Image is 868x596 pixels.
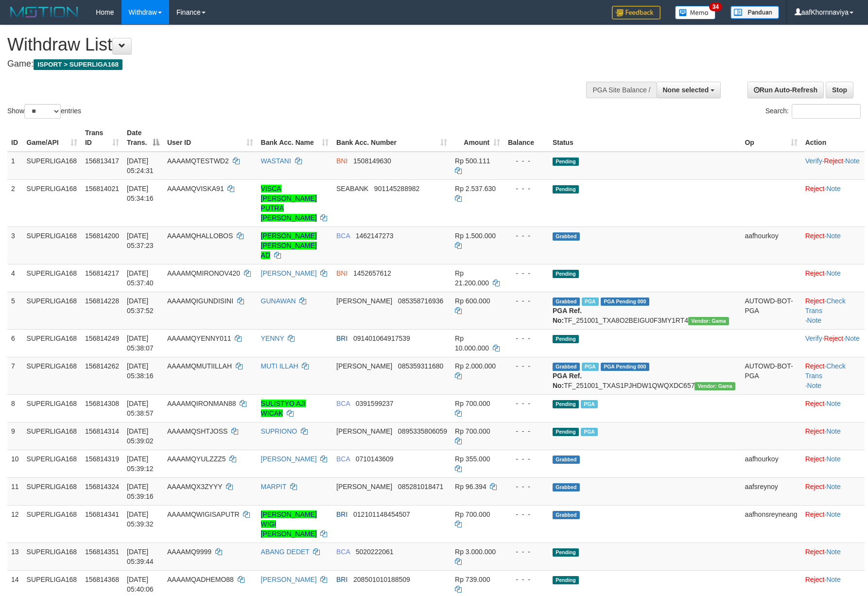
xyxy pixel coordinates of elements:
[504,124,549,152] th: Balance
[85,400,119,407] span: 156814308
[85,576,119,583] span: 156814368
[553,158,579,166] span: Pending
[85,483,119,491] span: 156814324
[167,334,231,342] span: AAAAMQYENNY011
[336,297,392,305] span: [PERSON_NAME]
[7,329,23,357] td: 6
[455,334,489,352] span: Rp 10.000.000
[553,483,580,491] span: Grabbed
[741,124,801,152] th: Op: activate to sort column ascending
[353,334,410,342] span: Copy 091401064917539 to clipboard
[81,124,123,152] th: Trans ID: activate to sort column ascending
[805,427,825,435] a: Reject
[127,548,154,565] span: [DATE] 05:39:44
[336,185,368,193] span: SEABANK
[824,157,844,165] a: Reject
[7,477,23,505] td: 11
[805,297,825,305] a: Reject
[688,317,729,325] span: Vendor URL: https://trx31.1velocity.biz
[581,428,598,436] span: Marked by aafandaneth
[336,548,350,556] span: BCA
[374,185,419,193] span: Copy 901145288982 to clipboard
[163,124,257,152] th: User ID: activate to sort column ascending
[694,382,735,390] span: Vendor URL: https://trx31.1velocity.biz
[801,292,865,329] td: · ·
[85,297,119,305] span: 156814228
[167,483,222,491] span: AAAAMQX3ZYYY
[7,179,23,227] td: 2
[261,157,291,165] a: WASTANI
[336,427,392,435] span: [PERSON_NAME]
[7,264,23,292] td: 4
[127,400,154,417] span: [DATE] 05:38:57
[508,454,545,464] div: - - -
[127,483,154,500] span: [DATE] 05:39:16
[741,477,801,505] td: aafsreynoy
[805,297,846,315] a: Check Trans
[7,543,23,570] td: 13
[7,5,81,19] img: MOTION_logo.png
[398,483,443,491] span: Copy 085281018471 to clipboard
[336,362,392,370] span: [PERSON_NAME]
[23,543,81,570] td: SUPERLIGA168
[508,156,545,166] div: - - -
[612,6,660,19] img: Feedback.jpg
[7,59,569,69] h4: Game:
[455,548,496,556] span: Rp 3.000.000
[85,455,119,463] span: 156814319
[805,157,822,165] a: Verify
[826,232,841,240] a: Note
[553,363,580,371] span: Grabbed
[261,185,317,222] a: VISCA [PERSON_NAME] PUTRA [PERSON_NAME]
[801,505,865,543] td: ·
[398,362,443,370] span: Copy 085359311680 to clipboard
[167,185,224,193] span: AAAAMQVISKA91
[85,157,119,165] span: 156813417
[801,227,865,264] td: ·
[549,124,741,152] th: Status
[508,268,545,278] div: - - -
[455,297,490,305] span: Rp 600.000
[553,335,579,343] span: Pending
[549,357,741,394] td: TF_251001_TXAS1PJHDW1QWQXDC657
[127,185,154,202] span: [DATE] 05:34:16
[353,510,410,518] span: Copy 012101148454507 to clipboard
[85,269,119,277] span: 156814217
[127,297,154,315] span: [DATE] 05:37:52
[167,400,236,407] span: AAAAMQIRONMAN88
[805,232,825,240] a: Reject
[805,400,825,407] a: Reject
[805,362,825,370] a: Reject
[7,357,23,394] td: 7
[7,505,23,543] td: 12
[398,297,443,305] span: Copy 085358716936 to clipboard
[826,576,841,583] a: Note
[356,232,394,240] span: Copy 1462147273 to clipboard
[85,185,119,193] span: 156814021
[7,394,23,422] td: 8
[167,576,234,583] span: AAAAMQADHEMO88
[675,6,716,19] img: Button%20Memo.svg
[508,482,545,491] div: - - -
[508,399,545,408] div: - - -
[336,269,347,277] span: BNI
[261,427,297,435] a: SUPRIONO
[549,292,741,329] td: TF_251001_TXA8O2BEIGU0F3MY1RT4
[455,269,489,287] span: Rp 21.200.000
[801,543,865,570] td: ·
[508,231,545,241] div: - - -
[23,292,81,329] td: SUPERLIGA168
[845,157,860,165] a: Note
[455,576,490,583] span: Rp 739.000
[805,548,825,556] a: Reject
[553,232,580,241] span: Grabbed
[801,264,865,292] td: ·
[85,362,119,370] span: 156814262
[167,269,240,277] span: AAAAMQMIRONOV420
[257,124,332,152] th: Bank Acc. Name: activate to sort column ascending
[553,307,582,324] b: PGA Ref. No:
[553,298,580,306] span: Grabbed
[508,509,545,519] div: - - -
[582,298,599,306] span: Marked by aafandaneth
[332,124,451,152] th: Bank Acc. Number: activate to sort column ascending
